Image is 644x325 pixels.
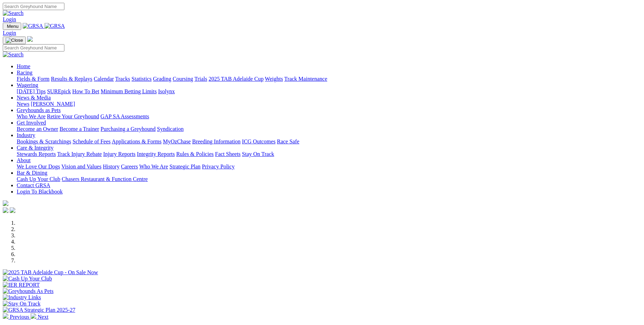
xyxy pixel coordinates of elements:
a: Statistics [132,76,152,82]
a: Results & Replays [51,76,92,82]
div: Industry [17,138,641,145]
button: Toggle navigation [3,37,26,44]
div: About [17,164,641,170]
a: Cash Up Your Club [17,176,60,182]
a: Industry [17,132,35,138]
a: ICG Outcomes [242,138,275,144]
a: Who We Are [139,164,168,169]
a: Syndication [157,126,183,132]
a: Racing [17,70,32,76]
a: Stewards Reports [17,151,56,157]
img: Search [3,10,24,16]
img: chevron-right-pager-white.svg [31,313,36,319]
a: Contact GRSA [17,182,50,188]
a: Vision and Values [61,164,101,169]
a: Care & Integrity [17,145,54,151]
a: We Love Our Dogs [17,164,60,169]
a: Isolynx [158,88,175,94]
a: News [17,101,29,107]
div: News & Media [17,101,641,107]
a: Rules & Policies [176,151,214,157]
a: Who We Are [17,113,46,119]
a: Strategic Plan [170,164,201,169]
a: GAP SA Assessments [101,113,149,119]
img: logo-grsa-white.png [3,200,8,206]
a: Become a Trainer [60,126,99,132]
img: Cash Up Your Club [3,276,52,282]
a: Home [17,63,30,69]
img: IER REPORT [3,282,40,288]
a: Privacy Policy [202,164,235,169]
a: Schedule of Fees [72,138,110,144]
a: History [103,164,119,169]
a: 2025 TAB Adelaide Cup [209,76,264,82]
a: Minimum Betting Limits [101,88,157,94]
a: Track Injury Rebate [57,151,102,157]
a: Get Involved [17,120,46,126]
a: Chasers Restaurant & Function Centre [62,176,148,182]
a: Wagering [17,82,38,88]
img: GRSA Strategic Plan 2025-27 [3,307,75,313]
a: Bar & Dining [17,170,47,176]
a: Previous [3,314,31,320]
a: Applications & Forms [112,138,162,144]
a: Bookings & Scratchings [17,138,71,144]
img: facebook.svg [3,207,8,213]
a: Greyhounds as Pets [17,107,61,113]
a: [PERSON_NAME] [31,101,75,107]
a: Login [3,30,16,36]
img: chevron-left-pager-white.svg [3,313,8,319]
span: Previous [10,314,29,320]
img: Close [6,38,23,43]
a: Race Safe [277,138,299,144]
a: Integrity Reports [137,151,175,157]
a: Track Maintenance [284,76,327,82]
a: News & Media [17,95,51,101]
a: Stay On Track [242,151,274,157]
a: Login To Blackbook [17,189,63,195]
a: Become an Owner [17,126,58,132]
a: Next [31,314,48,320]
a: How To Bet [72,88,100,94]
button: Toggle navigation [3,23,21,30]
a: Login [3,16,16,22]
a: SUREpick [47,88,71,94]
img: twitter.svg [10,207,15,213]
span: Next [38,314,48,320]
img: GRSA [45,23,65,29]
a: Purchasing a Greyhound [101,126,156,132]
a: Injury Reports [103,151,135,157]
input: Search [3,44,64,51]
img: GRSA [23,23,43,29]
a: [DATE] Tips [17,88,46,94]
a: Fields & Form [17,76,49,82]
div: Greyhounds as Pets [17,113,641,120]
a: Grading [153,76,171,82]
div: Wagering [17,88,641,95]
a: Coursing [173,76,193,82]
a: MyOzChase [163,138,191,144]
img: Industry Links [3,294,41,301]
span: Menu [7,24,18,29]
img: Stay On Track [3,301,40,307]
a: Trials [194,76,207,82]
img: Search [3,51,24,58]
div: Bar & Dining [17,176,641,182]
a: About [17,157,31,163]
div: Racing [17,76,641,82]
a: Tracks [115,76,130,82]
div: Get Involved [17,126,641,132]
input: Search [3,3,64,10]
a: Retire Your Greyhound [47,113,99,119]
img: Greyhounds As Pets [3,288,54,294]
img: 2025 TAB Adelaide Cup - On Sale Now [3,269,98,276]
a: Breeding Information [192,138,241,144]
a: Fact Sheets [215,151,241,157]
a: Careers [121,164,138,169]
div: Care & Integrity [17,151,641,157]
a: Calendar [94,76,114,82]
a: Weights [265,76,283,82]
img: logo-grsa-white.png [27,36,33,42]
